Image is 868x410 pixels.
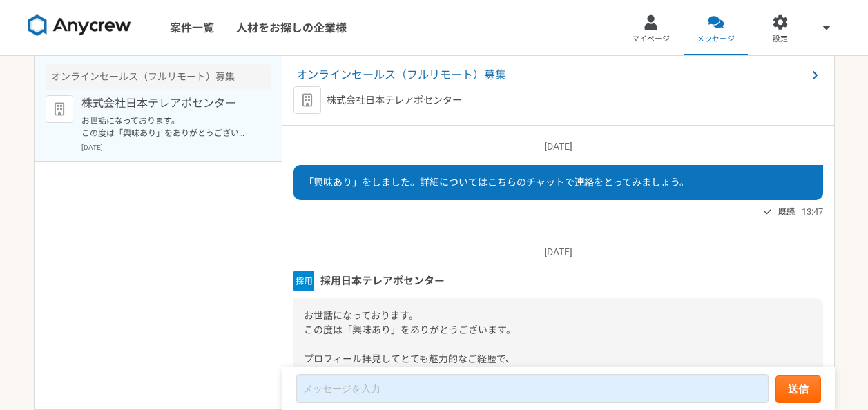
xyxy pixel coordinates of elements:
[81,115,252,139] p: お世話になっております。 この度は「興味あり」をありがとうございます。 プロフィール拝見してとても魅力的なご経歴で、 ぜひ一度、弊社面談をお願いできないでしょうか？ [URL][DOMAIN_N...
[320,273,445,289] span: 採用日本テレアポセンター
[293,139,823,154] p: [DATE]
[327,93,462,108] p: 株式会社日本テレアポセンター
[81,95,252,112] p: 株式会社日本テレアポセンター
[304,310,526,379] span: お世話になっております。 この度は「興味あり」をありがとうございます。 プロフィール拝見してとても魅力的なご経歴で、 ぜひ一度、弊社面談をお願いできないでしょうか？
[778,204,795,220] span: 既読
[46,64,271,90] div: オンラインセールス（フルリモート）募集
[632,34,670,45] span: マイページ
[304,177,689,188] span: 「興味あり」をしました。詳細についてはこちらのチャットで連絡をとってみましょう。
[46,95,73,123] img: default_org_logo-42cde973f59100197ec2c8e796e4974ac8490bb5b08a0eb061ff975e4574aa76.png
[775,375,821,403] button: 送信
[697,34,735,45] span: メッセージ
[773,34,788,45] span: 設定
[802,205,823,218] span: 13:47
[28,14,131,37] img: 8DqYSo04kwAAAAASUVORK5CYII=
[293,271,314,291] img: unnamed.png
[293,245,823,260] p: [DATE]
[293,86,321,114] img: default_org_logo-42cde973f59100197ec2c8e796e4974ac8490bb5b08a0eb061ff975e4574aa76.png
[296,67,807,84] span: オンラインセールス（フルリモート）募集
[81,142,271,153] p: [DATE]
